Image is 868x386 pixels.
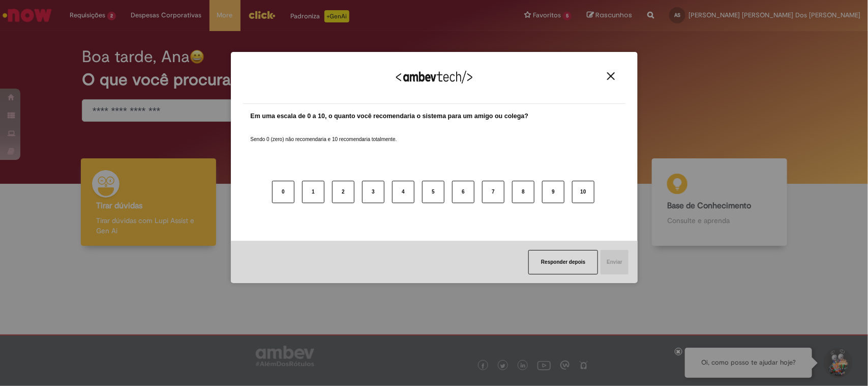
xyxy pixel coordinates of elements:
[528,250,598,274] button: Responder depois
[572,181,594,203] button: 10
[512,181,534,203] button: 8
[396,71,472,84] img: Logo Ambevtech
[272,181,294,203] button: 0
[542,181,564,203] button: 9
[251,124,397,143] label: Sendo 0 (zero) não recomendaria e 10 recomendaria totalmente.
[452,181,474,203] button: 6
[422,181,444,203] button: 5
[332,181,354,203] button: 2
[392,181,414,203] button: 4
[251,112,529,121] label: Em uma escala de 0 a 10, o quanto você recomendaria o sistema para um amigo ou colega?
[482,181,504,203] button: 7
[302,181,324,203] button: 1
[607,72,615,80] img: Close
[604,72,618,80] button: Close
[362,181,384,203] button: 3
